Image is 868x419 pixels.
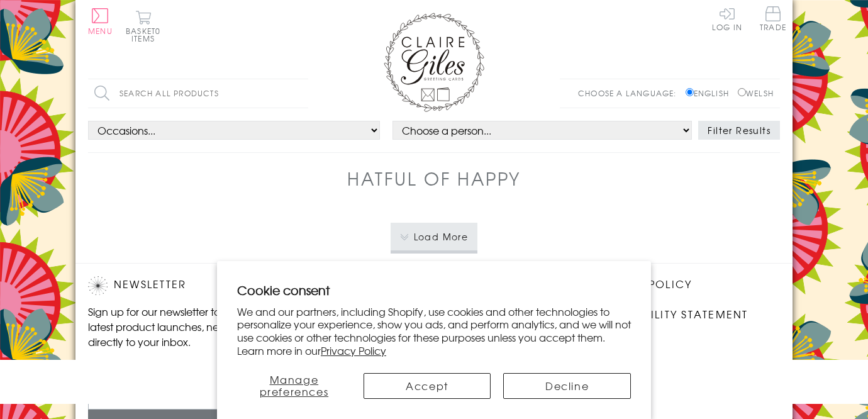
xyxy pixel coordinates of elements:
[88,79,308,108] input: Search all products
[126,10,160,42] button: Basket0 items
[88,8,113,35] button: Menu
[592,306,748,323] a: Accessibility Statement
[237,373,351,399] button: Manage preferences
[686,88,694,96] input: English
[712,6,742,31] a: Log In
[738,88,746,96] input: Welsh
[296,79,308,108] input: Search
[88,276,302,295] h2: Newsletter
[321,343,386,358] a: Privacy Policy
[738,87,774,99] label: Welsh
[260,372,329,399] span: Manage preferences
[347,165,521,191] h1: Hatful of Happy
[364,373,491,399] button: Accept
[698,121,780,140] button: Filter Results
[384,13,484,112] img: Claire Giles Greetings Cards
[686,87,735,99] label: English
[88,25,113,36] span: Menu
[237,305,631,357] p: We and our partners, including Shopify, use cookies and other technologies to personalize your ex...
[760,6,786,33] a: Trade
[760,6,786,31] span: Trade
[578,87,683,99] p: Choose a language:
[391,223,478,250] button: Load More
[237,281,631,299] h2: Cookie consent
[503,373,631,399] button: Decline
[88,304,302,349] p: Sign up for our newsletter to receive the latest product launches, news and offers directly to yo...
[131,25,160,44] span: 0 items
